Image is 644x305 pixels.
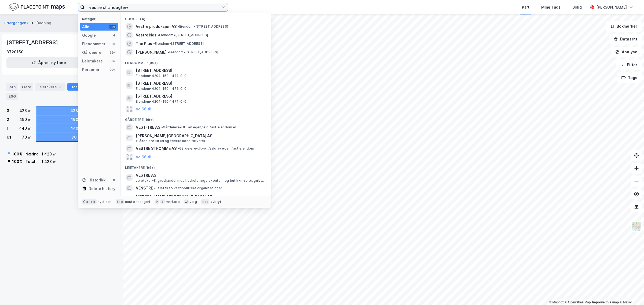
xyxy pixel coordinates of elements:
span: VENSTRE [136,185,153,191]
iframe: Chat Widget [617,279,644,305]
div: 490 ㎡ [70,116,83,123]
span: Eiendom • 4204-150-1474-0-0 [136,99,186,104]
div: 2 [7,116,9,123]
div: 1 423 ㎡ [42,158,57,165]
span: • [136,139,137,143]
span: Gårdeiere • Utvikl./salg av egen fast eiendom [178,146,254,151]
button: Analyse [611,47,642,57]
div: 99+ [109,59,116,63]
span: • [178,146,179,150]
button: Filter [616,59,642,70]
span: Eiendom • [STREET_ADDRESS] [178,24,228,29]
div: 490 ㎡ [19,116,32,123]
div: Info [6,83,18,91]
span: [PERSON_NAME][GEOGRAPHIC_DATA] AS [136,133,212,139]
a: Mapbox [549,300,564,304]
div: nytt søk [98,200,112,204]
div: Leietakere (99+) [121,161,271,171]
div: Eiendommer [82,41,105,47]
div: 70 ㎡ [72,134,81,140]
a: OpenStreetMap [565,300,591,304]
span: • [153,42,155,46]
img: logo.f888ab2527a4732fd821a326f86c7f29.svg [9,2,65,12]
div: 3 [58,84,63,90]
div: [STREET_ADDRESS] [6,38,59,47]
div: 100 % [12,158,23,165]
div: Gårdeiere [82,49,101,56]
div: Næring [25,151,39,157]
div: velg [190,200,197,204]
div: 100 % [12,151,23,157]
span: Leietaker • Partipolitiske organisasjoner [154,186,222,190]
input: Søk på adresse, matrikkel, gårdeiere, leietakere eller personer [85,3,221,11]
span: Gårdeiere • Brød og ferske konditorvarer [136,139,206,143]
span: • [178,24,179,28]
div: 99+ [109,50,116,55]
button: og 96 til [136,106,151,112]
span: Eiendom • 4204-150-1474-0-0 [136,74,186,78]
span: VEST-TRE AS [136,124,160,131]
div: Leietakere [35,83,65,91]
div: ESG [6,93,18,100]
div: Gårdeiere (99+) [121,113,271,123]
div: 4 [112,33,116,38]
span: VESTRE AS [136,172,265,178]
div: Delete history [89,185,115,192]
div: 99+ [109,68,116,72]
div: tab [116,199,124,204]
div: 423 ㎡ [70,107,83,114]
div: neste kategori [125,200,150,204]
div: Google (4) [121,13,271,22]
div: 99+ [109,42,116,46]
div: Etasjer og enheter [69,84,103,89]
span: Vestre Nes [136,32,156,38]
div: markere [166,200,180,204]
div: Eiere [20,83,33,91]
button: Tags [617,72,642,83]
span: [STREET_ADDRESS] [136,67,265,74]
div: 3 [7,107,9,114]
div: 423 ㎡ [19,107,32,114]
a: Improve this map [592,300,619,304]
span: Eiendom • [STREET_ADDRESS] [168,50,218,54]
div: Google [82,32,96,39]
span: [STREET_ADDRESS] [136,80,265,87]
div: Personer [82,66,100,73]
span: [PERSON_NAME][GEOGRAPHIC_DATA] AS [136,194,212,200]
div: avbryt [210,200,221,204]
span: Vestre produksjon AS [136,23,177,30]
div: 440 ㎡ [70,125,83,132]
div: 0 [112,178,116,182]
div: 99+ [109,25,116,29]
div: 1 [7,125,9,132]
span: Gårdeiere • Utl. av egen/leid fast eiendom el. [161,125,237,129]
span: Leietaker • Engroshandel med husholdnings-, kontor- og butikkmøbler, gulvtepper og belysningsutstyr [136,178,266,183]
span: Eiendom • [STREET_ADDRESS] [153,42,204,46]
div: Bolig [572,4,582,10]
span: • [168,50,169,54]
button: Friergangen 3 [4,20,30,26]
span: Eiendom • [STREET_ADDRESS] [158,33,208,37]
button: Åpne i ny fane [6,57,91,68]
div: 70 ㎡ [22,134,32,140]
span: The Plus [136,40,152,47]
span: • [158,33,159,37]
button: og 96 til [136,154,151,160]
button: Datasett [609,34,642,44]
div: Kontrollprogram for chat [617,279,644,305]
div: Kart [522,4,529,10]
span: VESTRE STRØMME AS [136,145,177,152]
span: • [154,186,156,190]
div: 1 423 ㎡ [42,151,57,157]
div: Historikk [82,177,105,183]
div: Leietakere [82,58,103,64]
span: Eiendom • 4204-150-1473-0-0 [136,87,186,91]
div: 8720150 [6,49,24,55]
span: [STREET_ADDRESS] [136,93,265,99]
div: Kategori [82,17,118,21]
div: [PERSON_NAME] [596,4,627,10]
div: Eiendommer (99+) [121,57,271,66]
div: Alle [82,24,89,30]
div: U1 [7,134,11,140]
div: esc [201,199,210,204]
